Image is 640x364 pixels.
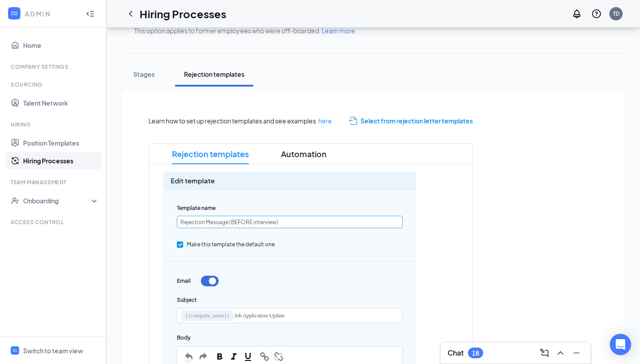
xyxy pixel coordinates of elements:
[448,348,464,358] h3: Chat
[212,351,227,364] button: Bold
[227,351,241,364] button: Italic
[11,196,20,205] svg: UserCheck
[241,351,255,364] button: Underline
[23,94,99,112] a: Talent Network
[281,144,327,164] span: Automation
[553,346,568,360] button: ChevronUp
[472,349,479,357] div: 18
[172,144,249,164] span: Rejection templates
[86,9,95,18] svg: Collapse
[610,334,631,355] div: Open Intercom Messenger
[360,116,473,126] span: Select from rejection letter templates
[537,346,552,360] button: ComposeMessage
[177,334,403,342] span: Body
[11,121,97,128] div: Hiring
[257,351,272,364] button: Link
[10,9,19,18] svg: WorkstreamLogo
[322,27,355,35] a: Learn more
[11,218,97,226] div: Access control
[140,6,226,21] h1: Hiring Processes
[196,351,210,364] button: Redo
[23,36,99,54] a: Home
[134,26,384,35] span: This option applies to former employees who were off-boarded.
[569,346,584,360] button: Minimize
[613,10,620,17] div: TD
[11,81,97,88] div: Sourcing
[23,346,83,355] div: Switch to team view
[184,70,244,79] div: Rejection templates
[572,8,582,19] svg: Notifications
[177,204,403,213] span: Template name
[23,134,99,152] a: Position Templates
[148,116,332,126] span: Learn how to set up rejection templates and see examples
[23,196,92,205] div: Onboarding
[591,8,602,19] svg: QuestionInfo
[234,313,284,319] span: Job Application Update
[555,348,566,358] svg: ChevronUp
[11,178,97,186] div: Team Management
[539,348,550,358] svg: ComposeMessage
[185,313,229,319] span: {{company_name}}
[25,9,78,18] div: ADMIN
[23,152,99,170] a: Hiring Processes
[177,309,402,323] div: Edit text
[11,63,97,71] div: Company Settings
[171,175,215,186] span: Edit template
[272,351,286,364] button: Remove Link
[571,348,582,358] svg: Minimize
[12,348,18,353] svg: WorkstreamLogo
[183,241,278,248] span: Make this template the default one
[177,277,191,285] span: Email
[131,70,157,79] div: Stages
[125,8,136,19] svg: ChevronLeft
[318,117,332,125] a: here
[177,296,403,305] span: Subject
[182,351,196,364] button: Undo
